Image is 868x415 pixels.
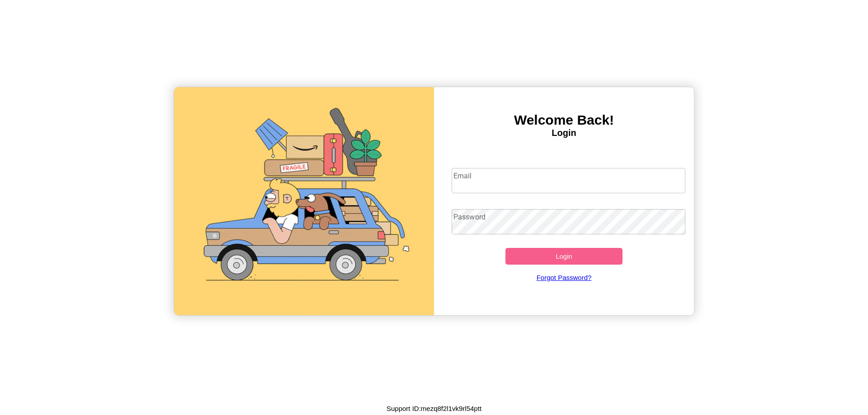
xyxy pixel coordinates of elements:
[505,248,623,265] button: Login
[387,402,481,415] p: Support ID: mezq8f2l1vk9rl54ptt
[434,128,694,138] h4: Login
[447,265,681,290] a: Forgot Password?
[174,87,434,315] img: gif
[434,112,694,128] h3: Welcome Back!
